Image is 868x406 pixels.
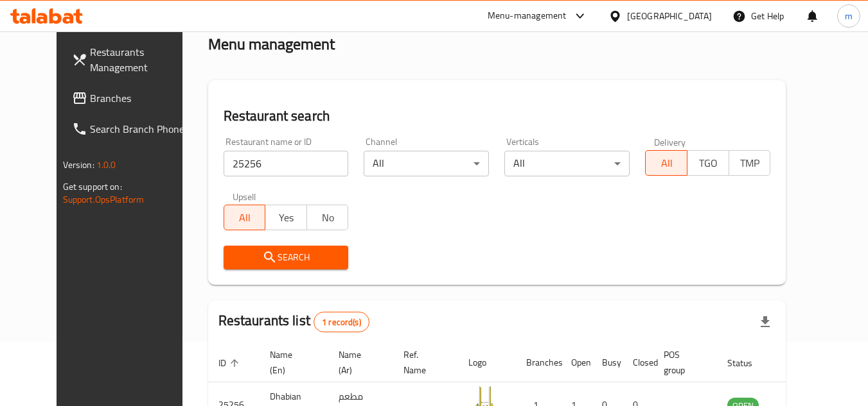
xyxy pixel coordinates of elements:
[229,208,261,227] span: All
[233,192,256,201] label: Upsell
[62,83,202,114] a: Branches
[734,154,766,173] span: TMP
[627,9,712,23] div: [GEOGRAPHIC_DATA]
[234,250,339,266] span: Search
[208,34,335,55] h2: Menu management
[592,343,623,382] th: Busy
[224,106,771,126] h2: Restaurant search
[561,343,592,382] th: Open
[488,8,567,24] div: Menu-management
[504,151,630,176] div: All
[727,355,769,371] span: Status
[224,246,349,269] button: Search
[62,37,202,83] a: Restaurants Management
[265,205,307,230] button: Yes
[403,347,443,378] span: Ref. Name
[96,156,116,173] span: 1.0.0
[516,343,561,382] th: Branches
[458,343,516,382] th: Logo
[623,343,653,382] th: Closed
[224,151,349,176] input: Search for restaurant name or ID..
[270,347,313,378] span: Name (En)
[90,44,191,75] span: Restaurants Management
[314,316,369,328] span: 1 record(s)
[645,150,687,176] button: All
[664,347,702,378] span: POS group
[845,9,853,23] span: m
[654,137,686,146] label: Delivery
[63,178,122,195] span: Get support on:
[687,150,729,176] button: TGO
[312,208,344,227] span: No
[784,343,829,382] th: Action
[218,355,243,371] span: ID
[651,154,682,173] span: All
[224,205,266,230] button: All
[314,312,369,332] div: Total records count
[90,90,191,106] span: Branches
[693,154,724,173] span: TGO
[306,205,349,230] button: No
[218,311,369,332] h2: Restaurants list
[62,114,202,144] a: Search Branch Phone
[270,208,302,227] span: Yes
[63,156,94,173] span: Version:
[729,150,771,176] button: TMP
[750,307,781,337] div: Export file
[364,151,489,176] div: All
[90,121,191,137] span: Search Branch Phone
[63,191,145,208] a: Support.OpsPlatform
[339,347,378,378] span: Name (Ar)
